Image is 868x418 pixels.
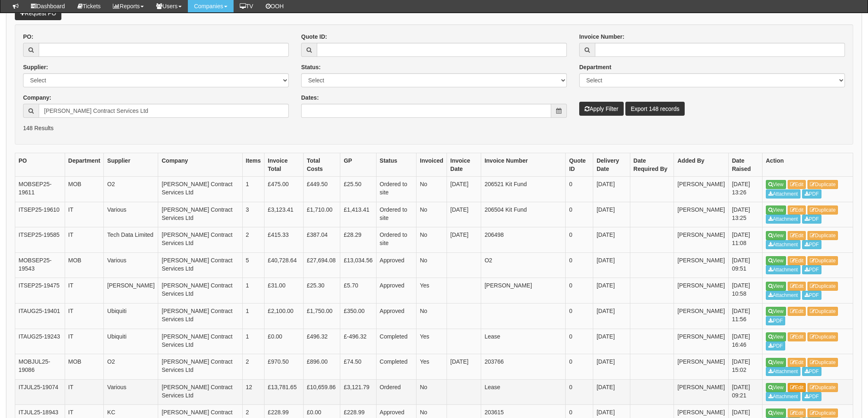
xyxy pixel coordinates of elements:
th: Company [158,153,242,177]
a: PDF [802,189,821,198]
a: View [766,205,786,215]
a: Duplicate [807,383,838,392]
th: Invoice Number [481,153,566,177]
td: Yes [416,278,447,304]
td: £350.00 [340,304,376,329]
td: Lease [481,329,566,354]
label: Quote ID: [301,33,327,41]
td: [DATE] [593,202,630,227]
td: [DATE] [593,177,630,202]
a: Edit [788,307,806,316]
td: £3,121.79 [340,379,376,405]
td: [DATE] [593,304,630,329]
td: [PERSON_NAME] [674,354,728,380]
td: [DATE] 15:02 [728,354,762,380]
td: No [416,202,447,227]
td: £74.50 [340,354,376,380]
td: Yes [416,354,447,380]
a: View [766,180,786,189]
th: Date Raised [728,153,762,177]
td: 0 [566,304,593,329]
td: Ubiquiti [104,304,158,329]
td: [PERSON_NAME] [674,252,728,278]
a: Edit [788,282,806,291]
td: Various [104,252,158,278]
th: Quote ID [566,153,593,177]
a: View [766,231,786,240]
th: PO [15,153,65,177]
td: £496.32 [303,329,340,354]
td: £1,750.00 [303,304,340,329]
label: Dates: [301,93,319,102]
td: £13,781.65 [264,379,304,405]
td: 206504 Kit Fund [481,202,566,227]
td: 3 [242,202,264,227]
th: GP [340,153,376,177]
label: PO: [23,33,33,41]
td: 5 [242,252,264,278]
td: Various [104,202,158,227]
td: Completed [376,329,416,354]
p: 148 Results [23,124,845,132]
td: [PERSON_NAME] Contract Services Ltd [158,304,242,329]
td: Ordered [376,379,416,405]
a: Request PO [15,6,61,20]
td: [DATE] 10:58 [728,278,762,304]
th: Invoiced [416,153,447,177]
th: Action [763,153,853,177]
td: £-496.32 [340,329,376,354]
td: [DATE] [447,354,481,380]
a: PDF [802,392,821,401]
td: £0.00 [264,329,304,354]
td: Approved [376,304,416,329]
td: £10,659.86 [303,379,340,405]
td: £25.50 [340,177,376,202]
td: Lease [481,379,566,405]
a: PDF [802,240,821,249]
td: £387.04 [303,227,340,253]
a: Attachment [766,367,800,376]
td: Yes [416,329,447,354]
a: Duplicate [807,282,838,291]
td: 0 [566,252,593,278]
td: O2 [104,177,158,202]
td: [PERSON_NAME] [674,379,728,405]
td: 0 [566,227,593,253]
a: View [766,383,786,392]
button: Apply Filter [579,102,624,116]
td: [DATE] [593,329,630,354]
td: Approved [376,278,416,304]
td: [DATE] [593,354,630,380]
td: [PERSON_NAME] [674,278,728,304]
td: £31.00 [264,278,304,304]
a: Duplicate [807,409,838,418]
td: [PERSON_NAME] Contract Services Ltd [158,278,242,304]
a: View [766,409,786,418]
td: MOBSEP25-19611 [15,177,65,202]
label: Company: [23,93,51,102]
td: [PERSON_NAME] [481,278,566,304]
td: IT [65,379,104,405]
td: [PERSON_NAME] Contract Services Ltd [158,379,242,405]
td: £1,710.00 [303,202,340,227]
a: Attachment [766,392,800,401]
td: £5.70 [340,278,376,304]
a: Attachment [766,189,800,198]
td: £896.00 [303,354,340,380]
td: 206498 [481,227,566,253]
td: £3,123.41 [264,202,304,227]
a: Duplicate [807,307,838,316]
a: PDF [802,265,821,274]
td: [PERSON_NAME] [674,227,728,253]
td: £13,034.56 [340,252,376,278]
label: Status: [301,63,321,71]
td: £2,100.00 [264,304,304,329]
a: Duplicate [807,180,838,189]
td: 1 [242,329,264,354]
td: Tech Data Limited [104,227,158,253]
td: ITJUL25-19074 [15,379,65,405]
td: MOB [65,354,104,380]
td: ITSEP25-19610 [15,202,65,227]
label: Department [579,63,611,71]
td: No [416,252,447,278]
